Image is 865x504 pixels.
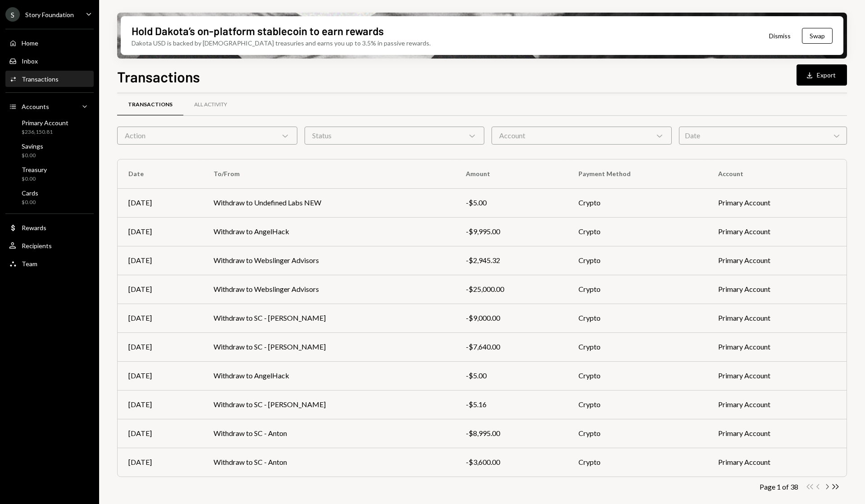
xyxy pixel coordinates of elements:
[5,237,94,254] a: Recipients
[22,103,49,110] div: Accounts
[5,163,94,185] a: Treasury$0.00
[305,127,485,145] div: Status
[203,159,455,188] th: To/From
[707,419,847,448] td: Primary Account
[22,242,52,250] div: Recipients
[466,370,557,381] div: -$5.00
[466,313,557,323] div: -$9,000.00
[5,116,94,138] a: Primary Account$236,150.81
[5,53,94,69] a: Inbox
[466,255,557,266] div: -$2,945.32
[5,98,94,114] a: Accounts
[128,284,192,295] div: [DATE]
[5,35,94,51] a: Home
[22,75,59,83] div: Transactions
[203,332,455,361] td: Withdraw to SC - [PERSON_NAME]
[132,23,384,38] div: Hold Dakota’s on-platform stablecoin to earn rewards
[25,11,74,18] div: Story Foundation
[492,127,672,145] div: Account
[203,246,455,275] td: Withdraw to Webslinger Advisors
[22,166,47,173] div: Treasury
[22,119,68,127] div: Primary Account
[194,101,227,109] div: All Activity
[5,255,94,272] a: Team
[128,428,192,439] div: [DATE]
[22,128,68,136] div: $236,150.81
[203,361,455,390] td: Withdraw to AngelHack
[132,38,431,48] div: Dakota USD is backed by [DEMOGRAPHIC_DATA] treasuries and earns you up to 3.5% in passive rewards.
[707,217,847,246] td: Primary Account
[466,284,557,295] div: -$25,000.00
[455,159,568,188] th: Amount
[128,101,173,109] div: Transactions
[707,332,847,361] td: Primary Account
[707,275,847,304] td: Primary Account
[128,226,192,237] div: [DATE]
[707,188,847,217] td: Primary Account
[758,25,802,46] button: Dismiss
[22,260,37,268] div: Team
[5,219,94,236] a: Rewards
[128,370,192,381] div: [DATE]
[707,304,847,332] td: Primary Account
[128,457,192,468] div: [DATE]
[707,390,847,419] td: Primary Account
[568,188,707,217] td: Crypto
[466,457,557,468] div: -$3,600.00
[22,224,46,232] div: Rewards
[568,275,707,304] td: Crypto
[183,93,238,116] a: All Activity
[128,341,192,352] div: [DATE]
[760,482,798,491] div: Page 1 of 38
[568,390,707,419] td: Crypto
[117,93,183,116] a: Transactions
[128,399,192,410] div: [DATE]
[707,159,847,188] th: Account
[22,57,38,65] div: Inbox
[568,332,707,361] td: Crypto
[22,142,43,150] div: Savings
[22,189,38,197] div: Cards
[22,152,43,159] div: $0.00
[203,304,455,332] td: Withdraw to SC - [PERSON_NAME]
[568,361,707,390] td: Crypto
[466,428,557,439] div: -$8,995.00
[568,246,707,275] td: Crypto
[797,64,847,86] button: Export
[117,68,200,86] h1: Transactions
[5,186,94,208] a: Cards$0.00
[466,197,557,208] div: -$5.00
[22,199,38,206] div: $0.00
[466,226,557,237] div: -$9,995.00
[5,140,94,161] a: Savings$0.00
[568,419,707,448] td: Crypto
[707,448,847,477] td: Primary Account
[568,217,707,246] td: Crypto
[128,313,192,323] div: [DATE]
[568,448,707,477] td: Crypto
[568,159,707,188] th: Payment Method
[203,448,455,477] td: Withdraw to SC - Anton
[203,275,455,304] td: Withdraw to Webslinger Advisors
[707,361,847,390] td: Primary Account
[22,39,38,47] div: Home
[679,127,847,145] div: Date
[203,188,455,217] td: Withdraw to Undefined Labs NEW
[5,7,20,22] div: S
[466,341,557,352] div: -$7,640.00
[128,255,192,266] div: [DATE]
[203,217,455,246] td: Withdraw to AngelHack
[118,159,203,188] th: Date
[5,71,94,87] a: Transactions
[707,246,847,275] td: Primary Account
[128,197,192,208] div: [DATE]
[568,304,707,332] td: Crypto
[22,175,47,183] div: $0.00
[117,127,297,145] div: Action
[203,419,455,448] td: Withdraw to SC - Anton
[802,28,833,44] button: Swap
[466,399,557,410] div: -$5.16
[203,390,455,419] td: Withdraw to SC - [PERSON_NAME]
